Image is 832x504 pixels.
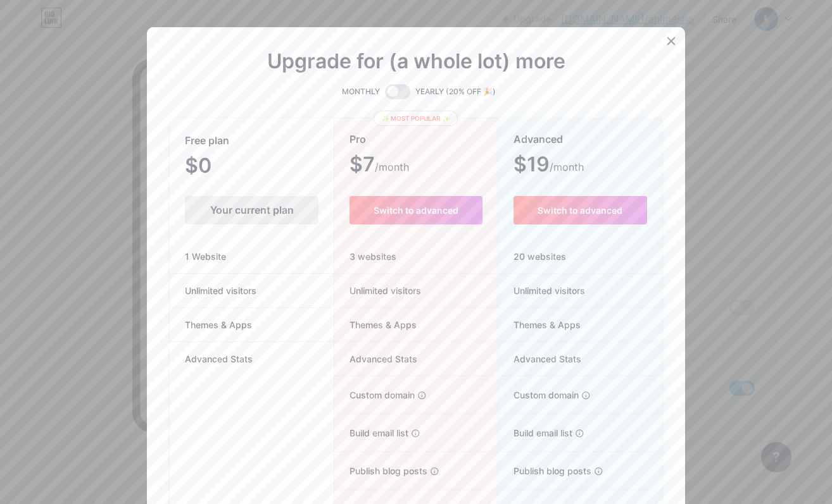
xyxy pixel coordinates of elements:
[350,196,482,224] button: Switch to advanced
[514,196,647,224] button: Switch to advanced
[375,159,409,175] span: /month
[334,318,417,331] span: Themes & Apps
[334,426,408,439] span: Build email list
[374,111,458,126] div: ✨ Most popular ✨
[550,159,584,175] span: /month
[170,318,267,331] span: Themes & Apps
[185,196,318,224] div: Your current plan
[350,128,366,151] span: Pro
[170,352,268,366] span: Advanced Stats
[374,205,458,216] span: Switch to advanced
[498,352,581,366] span: Advanced Stats
[498,426,572,439] span: Build email list
[185,158,246,176] span: $0
[334,388,415,402] span: Custom domain
[415,85,496,98] span: YEARLY (20% OFF 🎉)
[334,284,421,297] span: Unlimited visitors
[514,128,563,151] span: Advanced
[498,284,585,297] span: Unlimited visitors
[538,205,622,216] span: Switch to advanced
[498,240,662,274] div: 20 websites
[498,464,591,477] span: Publish blog posts
[334,240,497,274] div: 3 websites
[170,284,272,297] span: Unlimited visitors
[267,54,565,69] span: Upgrade for (a whole lot) more
[350,157,409,175] span: $7
[498,388,579,402] span: Custom domain
[170,250,241,263] span: 1 Website
[342,85,380,98] span: MONTHLY
[514,157,584,175] span: $19
[185,130,229,152] span: Free plan
[334,464,427,477] span: Publish blog posts
[498,318,581,331] span: Themes & Apps
[334,352,417,366] span: Advanced Stats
